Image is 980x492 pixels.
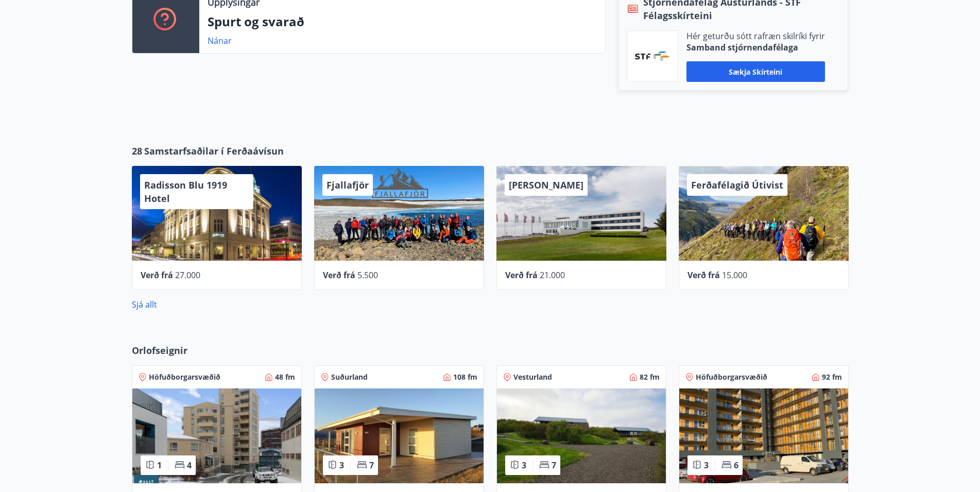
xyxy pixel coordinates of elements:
[323,269,355,281] span: Verð frá
[144,144,284,158] span: Samstarfsaðilar í Ferðaávísun
[132,299,157,310] a: Sjá allt
[275,372,295,382] span: 48 fm
[686,61,825,82] button: Sækja skírteini
[326,179,369,191] span: Fjallafjör
[132,344,187,357] span: Orlofseignir
[208,35,232,46] a: Nánar
[357,269,378,281] span: 5.500
[141,269,173,281] span: Verð frá
[691,179,783,191] span: Ferðafélagið Útivist
[497,388,666,483] img: Paella dish
[686,42,825,53] p: Samband stjórnendafélaga
[339,460,344,471] span: 3
[686,30,825,42] p: Hér geturðu sótt rafræn skilríki fyrir
[552,460,556,471] span: 7
[734,460,738,471] span: 6
[208,13,597,30] p: Spurt og svarað
[722,269,747,281] span: 15.000
[696,372,767,382] span: Höfuðborgarsvæðið
[513,372,552,382] span: Vesturland
[157,460,162,471] span: 1
[175,269,200,281] span: 27.000
[505,269,538,281] span: Verð frá
[540,269,565,281] span: 21.000
[149,372,220,382] span: Höfuðborgarsvæðið
[679,388,848,483] img: Paella dish
[187,460,192,471] span: 4
[315,388,484,483] img: Paella dish
[522,460,526,471] span: 3
[822,372,842,382] span: 92 fm
[132,388,301,483] img: Paella dish
[635,52,670,61] img: vjCaq2fThgY3EUYqSgpjEiBg6WP39ov69hlhuPVN.png
[704,460,709,471] span: 3
[453,372,477,382] span: 108 fm
[640,372,660,382] span: 82 fm
[331,372,368,382] span: Suðurland
[132,144,142,158] span: 28
[144,179,227,205] span: Radisson Blu 1919 Hotel
[509,179,583,191] span: [PERSON_NAME]
[369,460,374,471] span: 7
[687,269,720,281] span: Verð frá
